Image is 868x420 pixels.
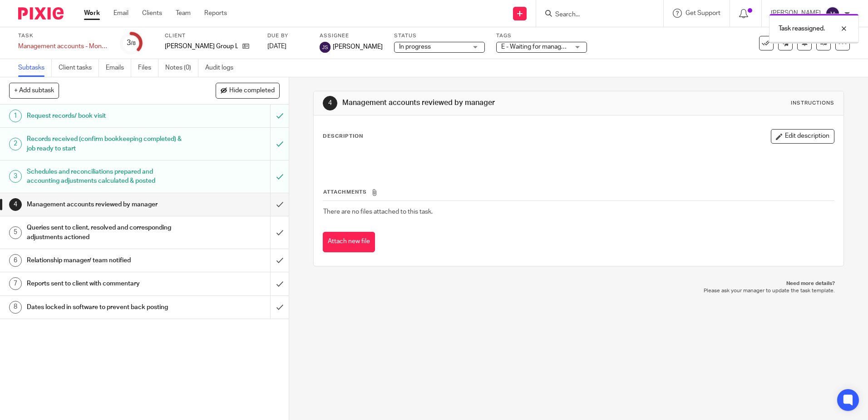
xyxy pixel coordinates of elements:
[59,59,99,77] a: Client tasks
[165,32,256,40] label: Client
[267,32,308,40] label: Due by
[825,6,840,21] img: svg%3E
[127,38,136,48] div: 3
[399,44,431,50] span: In progress
[229,87,275,95] span: Hide completed
[9,198,22,211] div: 4
[27,109,183,123] h1: Request records/ book visit
[9,301,22,314] div: 8
[267,43,286,50] span: [DATE]
[791,100,834,107] div: Instructions
[176,9,191,18] a: Team
[165,59,198,77] a: Notes (0)
[771,129,834,144] button: Edit description
[27,165,183,188] h1: Schedules and reconciliations prepared and accounting adjustments calculated & posted
[204,9,227,18] a: Reports
[9,170,22,183] div: 3
[501,44,613,50] span: E - Waiting for manager review/approval
[18,7,64,20] img: Pixie
[84,9,100,18] a: Work
[27,277,183,290] h1: Reports sent to client with commentary
[27,132,183,155] h1: Records received (confirm bookkeeping completed) & job ready to start
[138,59,158,77] a: Files
[9,110,22,122] div: 1
[342,98,598,108] h1: Management accounts reviewed by manager
[323,232,375,252] button: Attach new file
[9,226,22,239] div: 5
[322,287,834,295] p: Please ask your manager to update the task template.
[320,42,330,53] img: svg%3E
[205,59,240,77] a: Audit logs
[779,24,825,33] p: Task reassigned.
[106,59,131,77] a: Emails
[18,32,109,40] label: Task
[9,83,59,98] button: + Add subtask
[27,300,183,314] h1: Dates locked in software to prevent back posting
[323,133,363,140] p: Description
[165,42,238,51] p: [PERSON_NAME] Group Ltd
[323,96,337,110] div: 4
[9,277,22,290] div: 7
[142,9,162,18] a: Clients
[131,41,136,46] small: /8
[216,83,280,98] button: Hide completed
[320,32,383,40] label: Assignee
[113,9,128,18] a: Email
[18,59,52,77] a: Subtasks
[27,221,183,244] h1: Queries sent to client, resolved and corresponding adjustments actioned
[323,209,433,215] span: There are no files attached to this task.
[333,42,383,51] span: [PERSON_NAME]
[323,190,367,195] span: Attachments
[27,254,183,267] h1: Relationship manager/ team notified
[18,42,109,51] div: Management accounts - Monthly
[9,254,22,267] div: 6
[394,32,485,40] label: Status
[9,138,22,150] div: 2
[322,280,834,287] p: Need more details?
[27,198,183,211] h1: Management accounts reviewed by manager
